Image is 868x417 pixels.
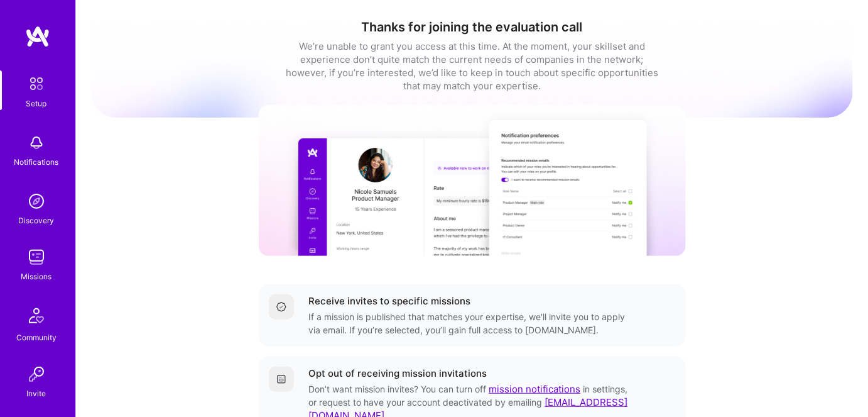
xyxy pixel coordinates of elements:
img: Invite [24,362,49,387]
img: Completed [276,302,286,312]
div: Notifications [14,155,59,169]
img: Getting started [276,374,286,384]
h1: Thanks for joining the evaluation call [91,19,853,35]
img: bell [24,130,49,155]
img: setup [23,70,50,97]
img: curated missions [259,105,686,256]
div: Receive invites to specific missions [309,294,471,308]
div: Missions [21,270,52,283]
img: logo [25,25,50,48]
img: Community [21,301,52,331]
div: Community [16,331,57,344]
div: If a mission is published that matches your expertise, we'll invite you to apply via email. If yo... [309,310,631,336]
a: mission notifications [489,383,581,395]
img: discovery [24,189,49,214]
div: Discovery [19,214,55,227]
div: Invite [27,387,46,400]
div: Opt out of receiving mission invitations [309,367,487,380]
img: teamwork [24,245,49,270]
div: We’re unable to grant you access at this time. At the moment, your skillset and experience don’t ... [284,40,661,92]
div: Setup [26,97,47,110]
